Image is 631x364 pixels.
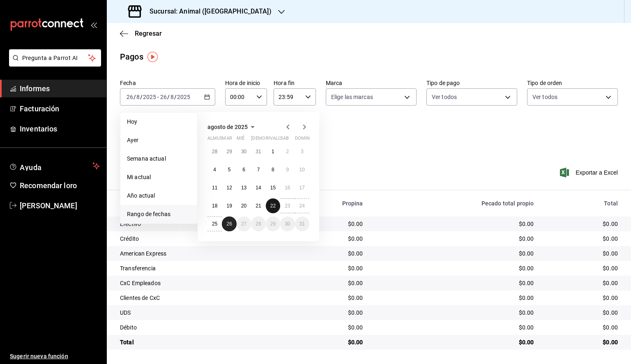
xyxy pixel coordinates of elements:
[519,235,534,242] font: $0.00
[222,162,236,177] button: 5 de agosto de 2025
[222,144,236,159] button: 29 de julio de 2025
[22,55,78,61] font: Pregunta a Parrot AI
[266,162,280,177] button: 8 de agosto de 2025
[212,221,217,227] font: 25
[280,198,295,213] button: 23 de agosto de 2025
[603,250,618,257] font: $0.00
[285,203,290,209] font: 23
[150,7,272,15] font: Sucursal: Animal ([GEOGRAPHIC_DATA])
[299,167,305,173] font: 10
[256,185,261,191] abbr: 14 de agosto de 2025
[241,221,246,227] font: 27
[127,155,166,162] font: Semana actual
[241,149,246,154] abbr: 30 de julio de 2025
[519,295,534,301] font: $0.00
[285,203,290,209] abbr: 23 de agosto de 2025
[295,144,309,159] button: 3 de agosto de 2025
[212,149,217,154] font: 28
[147,52,158,62] img: Marcador de información sobre herramientas
[519,324,534,331] font: $0.00
[286,149,289,154] abbr: 2 de agosto de 2025
[251,198,265,213] button: 21 de agosto de 2025
[295,180,309,195] button: 17 de agosto de 2025
[127,174,151,180] font: Mi actual
[603,324,618,331] font: $0.00
[256,221,261,227] font: 28
[326,80,343,86] font: Marca
[241,185,246,191] abbr: 13 de agosto de 2025
[604,200,618,207] font: Total
[348,235,363,242] font: $0.00
[432,94,457,100] font: Ver todos
[266,144,280,159] button: 1 de agosto de 2025
[237,144,251,159] button: 30 de julio de 2025
[266,217,280,231] button: 29 de agosto de 2025
[348,280,363,286] font: $0.00
[256,221,261,227] abbr: 28 de agosto de 2025
[207,180,222,195] button: 11 de agosto de 2025
[270,203,276,209] font: 22
[272,167,274,173] font: 8
[135,30,162,37] font: Regresar
[301,149,304,154] font: 3
[256,149,261,154] font: 31
[143,94,157,100] input: ----
[295,136,315,144] abbr: domingo
[272,149,274,154] font: 1
[348,295,363,301] font: $0.00
[299,185,305,191] font: 17
[226,203,232,209] font: 19
[266,136,288,141] font: rivalizar
[120,324,137,331] font: Débito
[257,167,260,173] font: 7
[212,221,217,227] abbr: 25 de agosto de 2025
[285,185,290,191] font: 16
[562,168,618,177] button: Exportar a Excel
[519,265,534,272] font: $0.00
[170,94,174,100] input: --
[228,167,231,173] font: 5
[527,80,562,86] font: Tipo de orden
[20,104,59,113] font: Facturación
[603,221,618,227] font: $0.00
[348,309,363,316] font: $0.00
[177,94,191,100] input: ----
[120,30,162,37] button: Regresar
[242,167,245,173] font: 6
[207,162,222,177] button: 4 de agosto de 2025
[301,149,304,154] abbr: 3 de agosto de 2025
[160,94,167,100] input: --
[120,309,131,316] font: UDS
[226,185,232,191] abbr: 12 de agosto de 2025
[20,124,57,133] font: Inventarios
[222,180,236,195] button: 12 de agosto de 2025
[167,94,170,100] font: /
[270,185,276,191] font: 15
[120,221,141,227] font: Efectivo
[212,203,217,209] abbr: 18 de agosto de 2025
[603,339,618,346] font: $0.00
[6,60,101,68] a: Pregunta a Parrot AI
[272,167,274,173] abbr: 8 de agosto de 2025
[299,203,305,209] abbr: 24 de agosto de 2025
[280,136,289,144] abbr: sábado
[270,203,276,209] abbr: 22 de agosto de 2025
[274,80,295,86] font: Hora fin
[519,250,534,257] font: $0.00
[295,136,315,141] font: dominio
[228,167,231,173] abbr: 5 de agosto de 2025
[532,94,557,100] font: Ver todos
[226,203,232,209] abbr: 19 de agosto de 2025
[280,180,295,195] button: 16 de agosto de 2025
[342,200,363,207] font: Propina
[603,265,618,272] font: $0.00
[257,167,260,173] abbr: 7 de agosto de 2025
[280,144,295,159] button: 2 de agosto de 2025
[603,309,618,316] font: $0.00
[237,162,251,177] button: 6 de agosto de 2025
[270,221,276,227] abbr: 29 de agosto de 2025
[251,136,299,144] abbr: jueves
[286,149,289,154] font: 2
[270,221,276,227] font: 29
[120,265,156,272] font: Transferencia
